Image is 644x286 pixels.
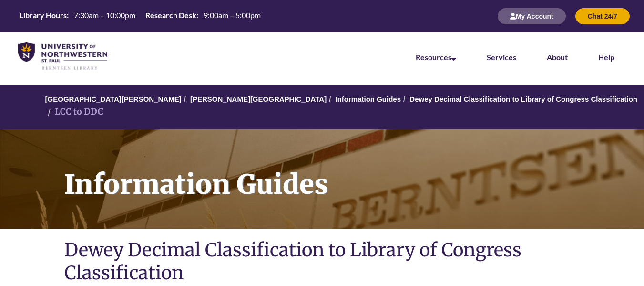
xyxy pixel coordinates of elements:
a: Dewey Decimal Classification to Library of Congress Classification [409,95,637,103]
a: Services [487,53,516,62]
span: 7:30am – 10:00pm [74,11,135,20]
img: UNWSP Library Logo [18,42,107,71]
th: Research Desk: [142,10,200,21]
th: Library Hours: [16,10,70,21]
button: My Account [498,8,566,24]
a: My Account [498,12,566,20]
table: Hours Today [16,10,265,22]
a: [GEOGRAPHIC_DATA][PERSON_NAME] [45,95,182,103]
h1: Information Guides [53,129,644,216]
a: Help [598,53,614,62]
a: Hours Today [16,10,265,23]
a: Chat 24/7 [575,12,630,20]
a: About [547,53,568,62]
li: LCC to DDC [45,105,103,119]
a: Information Guides [336,95,401,103]
a: [PERSON_NAME][GEOGRAPHIC_DATA] [190,95,327,103]
a: Resources [416,53,456,62]
span: 9:00am – 5:00pm [204,11,261,20]
button: Chat 24/7 [575,8,630,24]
